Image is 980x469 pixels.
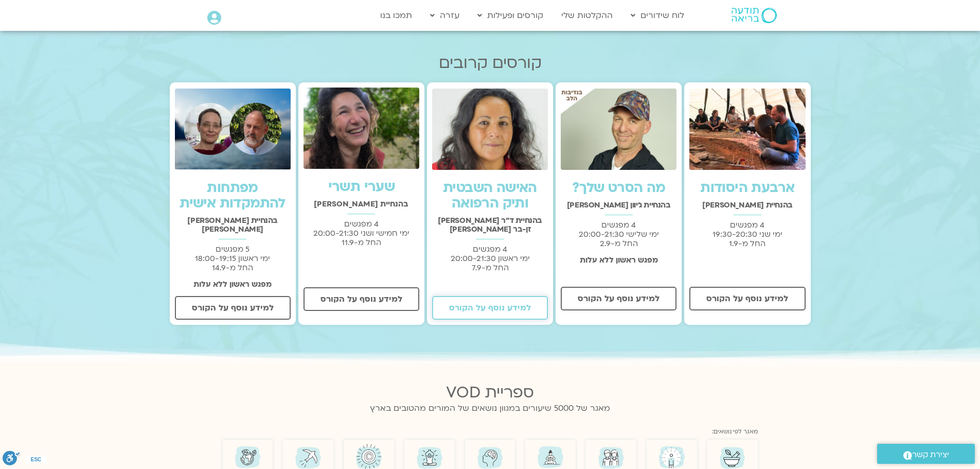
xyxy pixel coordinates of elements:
[689,287,805,310] a: למידע נוסף על הקורס
[877,444,975,464] a: יצירת קשר
[175,296,291,320] a: למידע נוסף על הקורס
[449,303,531,312] span: למידע נוסף על הקורס
[443,179,537,213] a: האישה השבטית ותיק הרפואה
[580,255,658,265] strong: מפגש ראשון ללא עלות
[626,6,689,25] a: לוח שידורים
[223,402,758,415] p: מאגר של 5000 שיעורים במגוון נושאים של המורים מהטובים בארץ
[432,296,548,320] a: למידע נוסף על הקורס
[432,245,548,272] p: 4 מפגשים ימי ראשון 20:00-21:30
[193,279,272,289] strong: מפגש ראשון ללא עלות
[912,448,949,462] span: יצירת קשר
[175,216,291,234] h2: בהנחיית [PERSON_NAME] [PERSON_NAME]
[212,263,253,273] span: החל מ-14.9
[375,6,417,25] a: תמכו בנו
[320,294,402,304] span: למידע נוסף על הקורס
[175,245,291,272] p: 5 מפגשים ימי ראשון 18:00-19:15
[170,54,811,72] h2: קורסים קרובים
[472,6,548,25] a: קורסים ופעילות
[432,216,548,234] h2: בהנחיית ד"ר [PERSON_NAME] זן-בר [PERSON_NAME]
[561,220,676,248] p: 4 מפגשים ימי שלישי 20:00-21:30
[304,200,419,209] h2: בהנחיית [PERSON_NAME]
[689,220,805,248] p: 4 מפגשים ימי שני 19:30-20:30
[689,201,805,210] h2: בהנחיית [PERSON_NAME]
[561,287,676,310] a: למידע נוסף על הקורס
[578,294,660,303] span: למידע נוסף על הקורס
[425,6,465,25] a: עזרה
[180,179,286,213] a: מפתחות להתמקדות אישית
[304,287,419,311] a: למידע נוסף על הקורס
[472,263,509,273] span: החל מ-7.9
[706,294,788,303] span: למידע נוסף על הקורס
[700,179,794,197] a: ארבעת היסודות
[561,201,676,210] h2: בהנחיית ג'יוון [PERSON_NAME]
[223,423,758,437] div: מאגר לפי נושאים:
[572,179,666,197] a: מה הסרט שלך?
[556,6,618,25] a: ההקלטות שלי
[192,303,274,312] span: למידע נוסף על הקורס
[729,238,765,249] span: החל מ-1.9
[328,178,395,196] a: שערי תשרי
[600,238,638,249] span: החל מ-2.9
[304,219,419,247] p: 4 מפגשים ימי חמישי ושני 20:00-21:30 החל מ-11.9
[732,8,777,23] img: תודעה בריאה
[223,384,758,402] h2: ספריית VOD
